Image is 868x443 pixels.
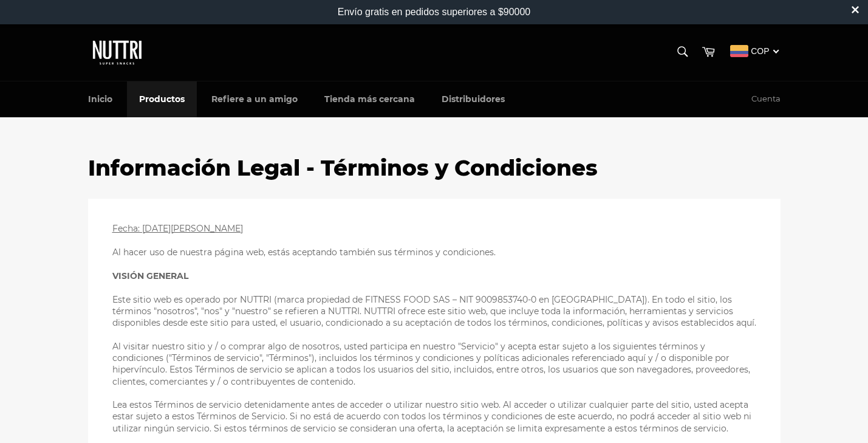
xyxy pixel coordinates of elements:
h1: Información Legal - Términos y Condiciones [88,153,781,184]
a: Refiere a un amigo [199,81,310,117]
a: Productos [127,81,197,117]
a: Tienda más cercana [312,81,427,117]
span: Fecha: [DATE][PERSON_NAME] [112,223,243,234]
div: Envío gratis en pedidos superiores a $90000 [338,7,531,18]
span: Al hacer uso de nuestra página web, estás aceptando también sus términos y condiciones. [112,247,496,258]
a: Inicio [76,81,125,117]
img: Nuttri [88,36,149,69]
a: Distribuidores [429,81,517,117]
a: Cuenta [745,81,787,117]
strong: VISIÓN GENERAL [112,270,188,281]
span: COP [751,46,769,56]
